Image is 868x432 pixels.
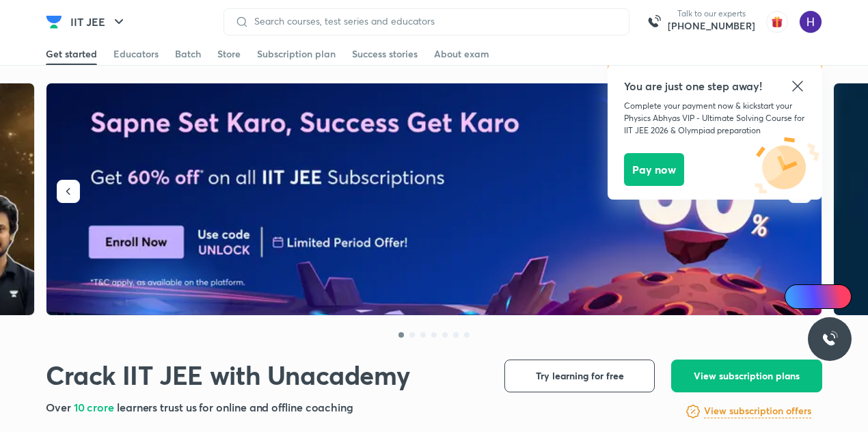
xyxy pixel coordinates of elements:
a: Subscription plan [257,43,336,65]
a: [PHONE_NUMBER] [668,19,755,33]
div: About exam [434,47,489,61]
div: Store [217,47,241,61]
p: Talk to our experts [668,8,755,19]
a: View subscription offers [704,403,811,420]
div: Educators [113,47,159,61]
img: icon [752,137,822,198]
span: learners trust us for online and offline coaching [117,400,353,414]
button: Pay now [624,153,684,186]
img: call-us [640,8,668,36]
a: Success stories [352,43,418,65]
button: View subscription plans [671,360,822,392]
img: Hitesh Maheshwari [799,10,822,33]
img: Company Logo [46,14,62,30]
input: Search courses, test series and educators [249,16,618,27]
a: Ai Doubts [785,284,852,309]
h1: Crack IIT JEE with Unacademy [46,360,409,391]
div: Subscription plan [257,47,336,61]
img: ttu [822,331,838,347]
a: About exam [434,43,489,65]
p: Complete your payment now & kickstart your Physics Abhyas VIP - Ultimate Solving Course for IIT J... [624,100,806,137]
button: Try learning for free [504,360,655,392]
span: 10 crore [74,400,117,414]
a: Get started [46,43,97,65]
h5: You are just one step away! [624,78,806,94]
button: IIT JEE [62,8,135,36]
div: Batch [175,47,201,61]
img: avatar [766,11,788,33]
div: Get started [46,47,97,61]
span: Over [46,400,74,414]
img: Icon [793,291,804,302]
span: View subscription plans [694,369,800,383]
div: Success stories [352,47,418,61]
a: Store [217,43,241,65]
a: Educators [113,43,159,65]
span: Ai Doubts [807,291,843,302]
a: Batch [175,43,201,65]
h6: View subscription offers [704,404,811,418]
span: Try learning for free [536,369,624,383]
